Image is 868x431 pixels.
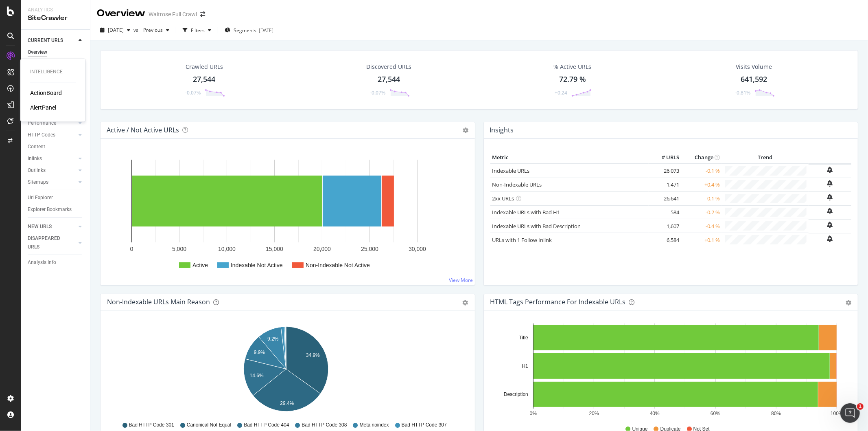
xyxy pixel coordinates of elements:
span: Bad HTTP Code 307 [402,422,447,429]
text: 9.9% [254,350,265,355]
th: Trend [722,152,809,164]
text: 20% [589,411,599,416]
a: Analysis Info [28,258,84,267]
div: Non-Indexable URLs Main Reason [107,298,210,306]
div: Analysis Info [28,258,56,267]
td: 584 [649,205,681,219]
div: -0.81% [735,89,750,96]
i: Options [463,128,469,133]
text: Indexable Not Active [231,262,283,268]
td: 26,641 [649,191,681,205]
a: HTTP Codes [28,131,76,139]
div: Waitrose Full Crawl [149,10,197,18]
text: 14.6% [250,373,264,378]
a: Non-Indexable URLs [492,181,542,188]
div: Filters [191,27,205,34]
text: 9.2% [267,336,279,342]
button: Segments[DATE] [221,24,277,37]
a: Indexable URLs [492,167,530,174]
div: Overview [28,48,47,57]
td: 1,607 [649,219,681,233]
a: Inlinks [28,154,76,163]
span: vs [133,26,140,33]
div: 641,592 [741,74,767,85]
text: 0 [130,246,133,252]
div: +0.24 [555,89,567,96]
a: Indexable URLs with Bad Description [492,222,581,230]
a: Content [28,143,84,151]
div: SiteCrawler [28,13,83,23]
text: 30,000 [409,246,426,252]
div: Url Explorer [28,194,53,202]
span: Canonical Not Equal [187,422,231,429]
div: DISAPPEARED URLS [28,234,69,251]
div: bell-plus [827,167,833,173]
div: arrow-right-arrow-left [200,11,205,17]
text: Title [519,335,528,341]
div: HTML Tags Performance for Indexable URLs [490,298,626,306]
a: Sitemaps [28,178,76,187]
span: 2025 Aug. 9th [108,26,124,33]
text: 0% [529,411,537,416]
td: 26,073 [649,164,681,178]
svg: A chart. [107,152,465,279]
div: NEW URLS [28,222,52,231]
span: Bad HTTP Code 404 [244,422,289,429]
td: -0.2 % [681,205,722,219]
div: bell-plus [827,222,833,228]
div: Outlinks [28,166,46,175]
td: -0.1 % [681,191,722,205]
div: -0.07% [185,89,201,96]
a: URLs with 1 Follow Inlink [492,236,552,244]
a: Url Explorer [28,194,84,202]
td: +0.1 % [681,233,722,246]
div: Inlinks [28,154,42,163]
span: Previous [140,26,163,33]
div: % Active URLs [553,63,591,71]
span: Segments [234,27,256,34]
button: [DATE] [97,24,133,37]
td: 6,584 [649,233,681,246]
text: H1 [522,363,528,369]
td: 1,471 [649,178,681,191]
text: Active [192,262,208,268]
span: Meta noindex [360,422,389,429]
div: [DATE] [259,27,273,34]
a: NEW URLS [28,222,76,231]
text: 80% [771,411,781,416]
a: View More [449,277,473,284]
text: 5,000 [172,246,186,252]
a: Explorer Bookmarks [28,205,84,214]
svg: A chart. [107,323,465,418]
a: AlertPanel [30,104,56,112]
a: ActionBoard [30,89,62,97]
th: # URLS [649,152,681,164]
iframe: Intercom live chat [840,403,860,423]
div: bell-plus [827,235,833,242]
div: Content [28,143,45,151]
a: DISAPPEARED URLS [28,234,76,251]
div: Intelligence [30,68,76,75]
div: Performance [28,119,56,128]
div: CURRENT URLS [28,36,63,45]
div: -0.07% [370,89,385,96]
div: Discovered URLs [367,63,412,71]
svg: A chart. [490,323,848,418]
div: gear [463,300,468,306]
div: bell-plus [827,208,833,214]
div: Sitemaps [28,178,48,187]
text: 25,000 [361,246,378,252]
text: 29.4% [280,400,294,406]
h4: Active / Not Active URLs [107,125,179,136]
div: Crawled URLs [186,63,223,71]
div: 72.79 % [559,74,586,85]
div: gear [846,300,851,306]
a: Outlinks [28,166,76,175]
button: Previous [140,24,173,37]
div: HTTP Codes [28,131,55,139]
text: 34.9% [306,352,320,358]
